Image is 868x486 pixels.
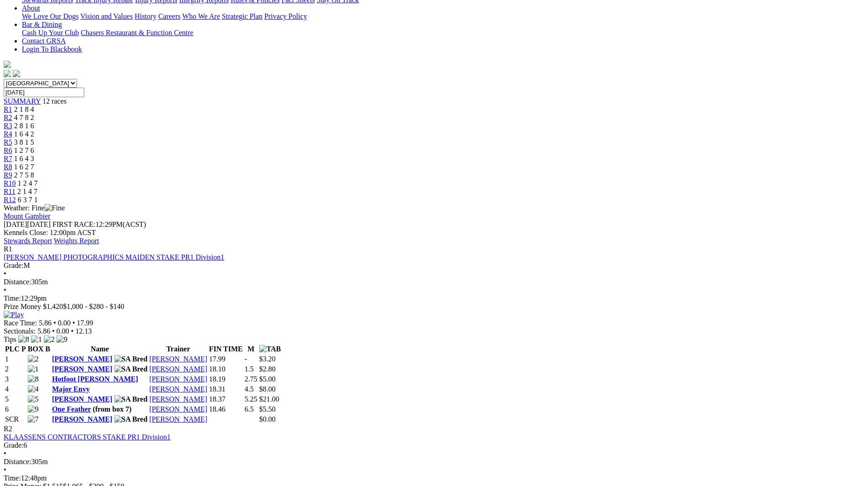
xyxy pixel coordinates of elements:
img: 8 [28,375,39,383]
a: R12 [4,196,16,204]
a: Who We Are [182,12,220,20]
a: [PERSON_NAME] PHOTOGRAPHICS MAIDEN STAKE PR1 Division1 [4,253,224,261]
th: FIN TIME [209,345,243,354]
span: $0.00 [259,415,276,423]
a: Privacy Policy [264,12,307,20]
span: [DATE] [4,220,27,228]
img: SA Bred [114,415,148,423]
text: 6.5 [245,405,254,413]
span: 17.99 [77,319,93,327]
span: 1 6 4 2 [14,130,34,138]
span: 4 7 8 2 [14,114,34,121]
td: 4 [5,385,26,394]
span: 3 8 1 5 [14,138,34,146]
td: 6 [5,405,26,414]
a: [PERSON_NAME] [52,355,112,363]
div: 305m [4,278,864,286]
div: Kennels Close: 12:00pm ACST [4,229,864,237]
a: [PERSON_NAME] [149,365,207,373]
span: • [52,327,55,335]
img: 1 [28,365,39,373]
a: R7 [4,155,12,162]
span: $21.00 [259,395,279,403]
td: SCR [5,415,26,424]
a: Stewards Report [4,237,52,245]
a: [PERSON_NAME] [149,395,207,403]
img: 7 [28,415,39,423]
a: [PERSON_NAME] [149,415,207,423]
span: 2 1 8 4 [14,105,34,113]
a: [PERSON_NAME] [149,355,207,363]
span: R2 [4,425,12,433]
input: Select date [4,88,84,97]
span: • [53,319,56,327]
a: Vision and Values [80,12,133,20]
a: R8 [4,163,12,171]
a: [PERSON_NAME] [149,405,207,413]
a: Bar & Dining [22,21,62,28]
th: M [244,345,258,354]
a: KLAASSENS CONTRACTORS STAKE PR1 Division1 [4,433,170,441]
a: R11 [4,188,15,195]
a: R5 [4,138,12,146]
a: R3 [4,122,12,130]
a: R4 [4,130,12,138]
a: SUMMARY [4,97,41,105]
img: 9 [56,335,67,344]
text: 1.5 [245,365,254,373]
span: Weather: Fine [4,204,65,212]
a: Careers [158,12,180,20]
span: • [71,327,74,335]
a: [PERSON_NAME] [52,415,112,423]
span: 12.13 [75,327,92,335]
div: Bar & Dining [22,29,864,37]
td: 3 [5,375,26,384]
td: 18.31 [209,385,243,394]
span: Time: [4,294,21,302]
img: 1 [31,335,42,344]
a: Login To Blackbook [22,45,82,53]
span: $5.50 [259,405,276,413]
a: About [22,4,40,12]
span: Grade: [4,261,24,269]
span: 5.86 [37,327,50,335]
td: 1 [5,355,26,364]
span: R1 [4,245,12,253]
span: $5.00 [259,375,276,383]
a: Weights Report [54,237,99,245]
span: R1 [4,105,12,113]
div: Prize Money $1,420 [4,303,864,311]
img: 2 [44,335,55,344]
td: 17.99 [209,355,243,364]
span: 1 2 4 7 [18,179,38,187]
img: 9 [28,405,39,413]
span: • [72,319,75,327]
span: 0.00 [58,319,71,327]
a: Strategic Plan [222,12,262,20]
img: SA Bred [114,355,148,363]
a: R6 [4,146,12,154]
span: 0.00 [56,327,69,335]
td: 18.37 [209,395,243,404]
td: 18.46 [209,405,243,414]
a: History [134,12,156,20]
span: • [4,466,6,474]
span: 12 races [42,97,67,105]
span: Sectionals: [4,327,36,335]
td: 5 [5,395,26,404]
a: Hotfoot [PERSON_NAME] [52,375,138,383]
text: 4.5 [245,385,254,393]
span: 2 8 1 6 [14,122,34,130]
td: 18.19 [209,375,243,384]
a: R9 [4,171,12,179]
span: • [4,270,6,277]
div: About [22,12,864,21]
div: 6 [4,441,864,449]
